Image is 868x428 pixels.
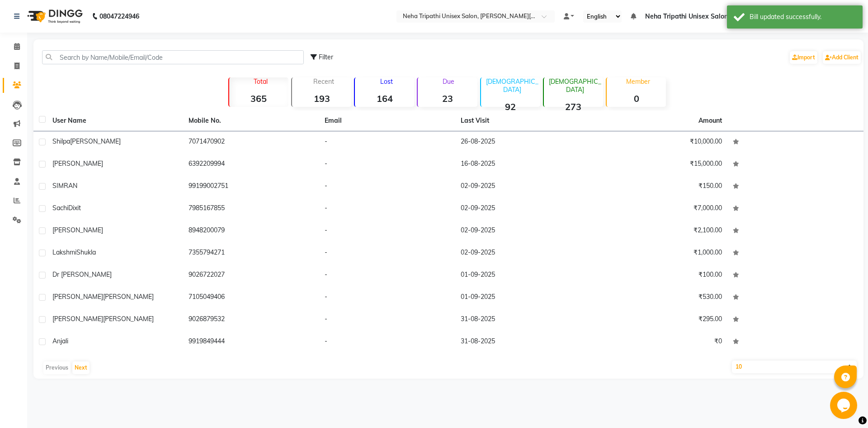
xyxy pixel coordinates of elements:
[591,264,727,287] td: ₹100.00
[455,287,591,309] td: 01-09-2025
[591,331,727,353] td: ₹0
[52,248,76,256] span: Lakshmi
[455,242,591,264] td: 02-09-2025
[319,154,455,176] td: -
[830,392,859,419] iframe: chat widget
[319,111,455,131] th: Email
[319,53,333,61] span: Filter
[544,101,603,112] strong: 273
[591,220,727,242] td: ₹2,100.00
[99,4,139,29] b: 08047224946
[420,77,477,86] p: Due
[52,337,68,345] span: anjali
[183,154,319,176] td: 6392209994
[319,220,455,242] td: -
[455,309,591,331] td: 31-08-2025
[52,315,103,323] span: [PERSON_NAME]
[292,93,351,104] strong: 193
[547,77,603,94] p: [DEMOGRAPHIC_DATA]
[591,242,727,264] td: ₹1,000.00
[229,93,288,104] strong: 365
[455,331,591,353] td: 31-08-2025
[103,315,154,323] span: [PERSON_NAME]
[319,131,455,154] td: -
[823,51,861,64] a: Add Client
[183,111,319,131] th: Mobile No.
[591,287,727,309] td: ₹530.00
[485,77,540,94] p: [DEMOGRAPHIC_DATA]
[233,77,288,86] p: Total
[52,270,112,279] span: Dr [PERSON_NAME]
[359,77,414,86] p: Lost
[455,154,591,176] td: 16-08-2025
[183,131,319,154] td: 7071470902
[591,198,727,220] td: ₹7,000.00
[183,331,319,353] td: 9919849444
[52,159,103,168] span: [PERSON_NAME]
[70,137,121,145] span: [PERSON_NAME]
[319,309,455,331] td: -
[610,77,666,86] p: Member
[319,242,455,264] td: -
[76,248,96,256] span: Shukla
[418,93,477,104] strong: 23
[103,293,154,301] span: [PERSON_NAME]
[693,111,727,131] th: Amount
[47,111,183,131] th: User Name
[455,176,591,198] td: 02-09-2025
[591,154,727,176] td: ₹15,000.00
[645,12,851,21] span: Neha Tripathi Unisex Salon, [PERSON_NAME][GEOGRAPHIC_DATA]
[455,111,591,131] th: Last Visit
[72,361,90,374] button: Next
[68,204,81,212] span: Dixit
[455,220,591,242] td: 02-09-2025
[52,226,103,234] span: [PERSON_NAME]
[319,264,455,287] td: -
[183,220,319,242] td: 8948200079
[319,198,455,220] td: -
[591,309,727,331] td: ₹295.00
[790,51,817,64] a: Import
[52,204,68,212] span: Sachi
[183,264,319,287] td: 9026722027
[183,242,319,264] td: 7355794271
[183,287,319,309] td: 7105049406
[319,176,455,198] td: -
[52,293,103,301] span: [PERSON_NAME]
[455,131,591,154] td: 26-08-2025
[319,287,455,309] td: -
[52,137,70,145] span: Shilpa
[355,93,414,104] strong: 164
[183,198,319,220] td: 7985167855
[591,131,727,154] td: ₹10,000.00
[591,176,727,198] td: ₹150.00
[183,176,319,198] td: 99199002751
[455,198,591,220] td: 02-09-2025
[750,12,856,22] div: Bill updated successfully.
[455,264,591,287] td: 01-09-2025
[42,50,304,64] input: Search by Name/Mobile/Email/Code
[23,4,85,29] img: logo
[607,93,666,104] strong: 0
[183,309,319,331] td: 9026879532
[296,77,351,86] p: Recent
[319,331,455,353] td: -
[481,101,540,112] strong: 92
[52,182,77,190] span: SIMRAN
